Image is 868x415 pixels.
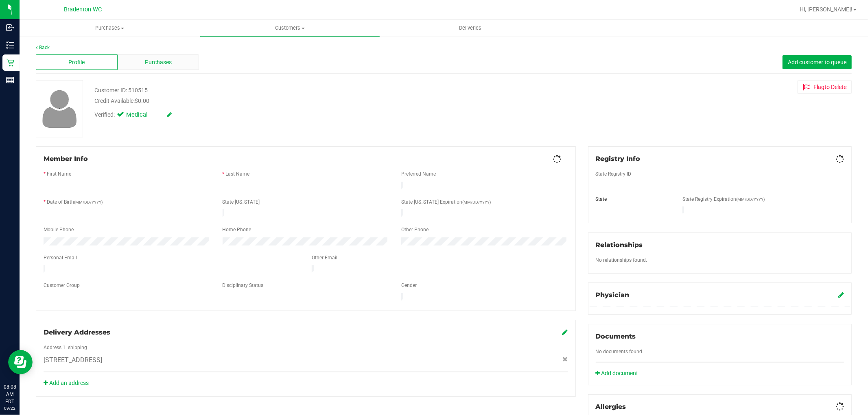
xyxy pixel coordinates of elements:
[94,97,496,105] div: Credit Available:
[44,155,88,163] span: Member Info
[682,196,765,203] label: State Registry Expiration
[596,256,647,264] label: No relationships found.
[596,349,644,354] span: No documents found.
[44,328,110,336] span: Delivery Addresses
[401,198,491,206] label: State [US_STATE] Expiration
[200,20,380,37] a: Customers
[401,170,436,178] label: Preferred Name
[380,20,560,37] a: Deliveries
[596,291,630,299] span: Physician
[596,170,632,178] label: State Registry ID
[226,170,250,178] label: Last Name
[6,24,14,32] inline-svg: Inbound
[44,344,87,351] label: Address 1: shipping
[4,383,16,405] p: 08:08 AM EDT
[36,45,50,50] a: Back
[596,155,641,163] span: Registry Info
[44,380,89,386] a: Add an address
[74,200,103,204] span: (MM/DD/YYYY)
[20,20,200,37] a: Purchases
[462,200,491,204] span: (MM/DD/YYYY)
[68,58,85,67] span: Profile
[200,24,380,32] span: Customers
[596,332,636,340] span: Documents
[47,170,71,178] label: First Name
[596,369,643,378] a: Add document
[798,80,852,94] button: Flagto Delete
[590,196,676,203] div: State
[6,41,14,49] inline-svg: Inventory
[788,59,846,65] span: Add customer to queue
[145,58,172,67] span: Purchases
[135,98,149,104] span: $0.00
[94,111,172,120] div: Verified:
[783,55,852,69] button: Add customer to queue
[223,198,260,206] label: State [US_STATE]
[44,226,74,233] label: Mobile Phone
[223,226,251,233] label: Home Phone
[4,405,16,411] p: 09/22
[596,241,643,249] span: Relationships
[44,355,102,365] span: [STREET_ADDRESS]
[448,24,492,32] span: Deliveries
[47,198,103,206] label: Date of Birth
[126,111,159,120] span: Medical
[223,282,264,289] label: Disciplinary Status
[401,226,429,233] label: Other Phone
[401,282,417,289] label: Gender
[736,197,765,202] span: (MM/DD/YYYY)
[20,24,200,32] span: Purchases
[6,76,14,84] inline-svg: Reports
[38,88,81,130] img: user-icon.png
[596,403,626,411] span: Allergies
[94,86,148,95] div: Customer ID: 510515
[312,254,337,261] label: Other Email
[6,59,14,67] inline-svg: Retail
[44,282,80,289] label: Customer Group
[8,350,33,374] iframe: Resource center
[800,6,853,13] span: Hi, [PERSON_NAME]!
[64,6,102,13] span: Bradenton WC
[44,254,77,261] label: Personal Email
